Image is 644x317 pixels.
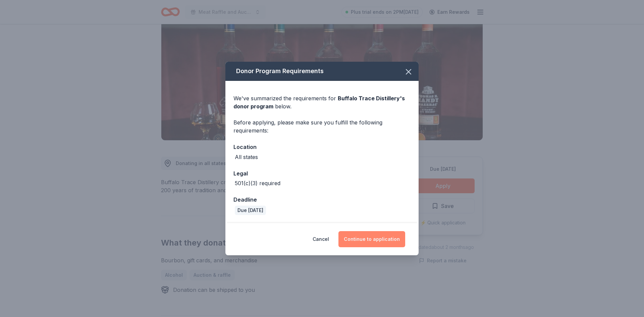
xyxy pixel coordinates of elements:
[225,62,419,81] div: Donor Program Requirements
[233,195,411,204] div: Deadline
[233,143,411,151] div: Location
[233,118,411,135] div: Before applying, please make sure you fulfill the following requirements:
[233,94,411,110] div: We've summarized the requirements for below.
[233,169,411,178] div: Legal
[338,231,405,247] button: Continue to application
[313,231,329,247] button: Cancel
[235,179,280,187] div: 501(c)(3) required
[235,206,266,215] div: Due [DATE]
[235,153,258,161] div: All states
